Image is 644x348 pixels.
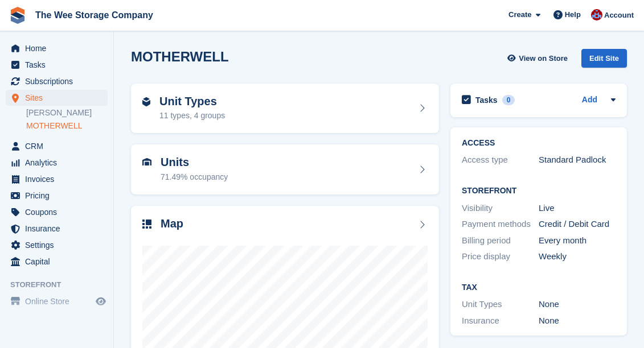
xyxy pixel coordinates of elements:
[462,187,616,196] h2: Storefront
[6,138,108,154] a: menu
[462,202,539,215] div: Visibility
[462,154,539,167] div: Access type
[6,155,108,171] a: menu
[462,139,616,148] h2: ACCESS
[10,279,113,291] span: Storefront
[539,202,616,215] div: Live
[539,314,616,328] div: None
[462,298,539,311] div: Unit Types
[508,9,531,20] span: Create
[26,107,108,118] a: [PERSON_NAME]
[25,40,93,56] span: Home
[159,95,225,108] h2: Unit Types
[6,188,108,204] a: menu
[25,188,93,204] span: Pricing
[6,90,108,106] a: menu
[462,283,616,292] h2: Tax
[131,49,229,64] h2: MOTHERWELL
[462,234,539,247] div: Billing period
[161,217,183,230] h2: Map
[25,221,93,237] span: Insurance
[581,49,627,72] a: Edit Site
[462,218,539,231] div: Payment methods
[462,314,539,328] div: Insurance
[25,237,93,253] span: Settings
[31,6,158,24] a: The Wee Storage Company
[161,156,228,169] h2: Units
[26,121,108,131] a: MOTHERWELL
[6,171,108,187] a: menu
[565,9,581,20] span: Help
[506,49,572,68] a: View on Store
[6,221,108,237] a: menu
[142,158,151,166] img: unit-icn-7be61d7bf1b0ce9d3e12c5938cc71ed9869f7b940bace4675aadf7bd6d80202e.svg
[25,138,93,154] span: CRM
[581,49,627,68] div: Edit Site
[131,144,439,194] a: Units 71.49% occupancy
[462,250,539,263] div: Price display
[25,90,93,106] span: Sites
[25,254,93,270] span: Capital
[142,97,150,106] img: unit-type-icn-2b2737a686de81e16bb02015468b77c625bbabd49415b5ef34ead5e3b44a266d.svg
[6,57,108,73] a: menu
[25,293,93,309] span: Online Store
[25,204,93,220] span: Coupons
[539,250,616,263] div: Weekly
[159,110,225,122] div: 11 types, 4 groups
[6,293,108,309] a: menu
[604,10,634,21] span: Account
[475,95,498,105] h2: Tasks
[6,204,108,220] a: menu
[6,237,108,253] a: menu
[539,234,616,247] div: Every month
[519,53,568,64] span: View on Store
[25,73,93,89] span: Subscriptions
[9,7,26,24] img: stora-icon-8386f47178a22dfd0bd8f6a31ec36ba5ce8667c1dd55bd0f319d3a0aa187defe.svg
[6,73,108,89] a: menu
[582,94,597,107] a: Add
[25,171,93,187] span: Invoices
[539,298,616,311] div: None
[591,9,602,20] img: Scott Ritchie
[6,254,108,270] a: menu
[539,218,616,231] div: Credit / Debit Card
[131,84,439,134] a: Unit Types 11 types, 4 groups
[25,57,93,73] span: Tasks
[502,95,515,105] div: 0
[25,155,93,171] span: Analytics
[539,154,616,167] div: Standard Padlock
[142,219,151,229] img: map-icn-33ee37083ee616e46c38cad1a60f524a97daa1e2b2c8c0bc3eb3415660979fc1.svg
[161,171,228,183] div: 71.49% occupancy
[6,40,108,56] a: menu
[94,295,108,308] a: Preview store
